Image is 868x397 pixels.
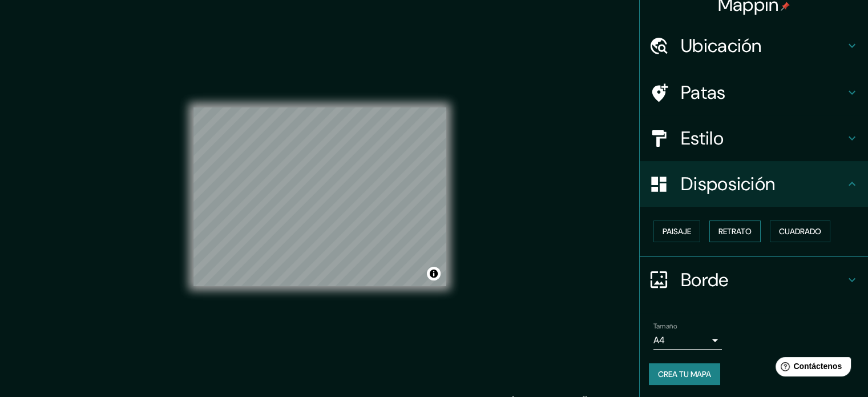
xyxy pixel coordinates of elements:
div: Patas [640,70,868,115]
div: Borde [640,257,868,303]
button: Cuadrado [770,220,830,242]
font: A4 [653,334,665,346]
button: Paisaje [653,220,700,242]
font: Crea tu mapa [658,369,711,379]
div: Disposición [640,161,868,207]
canvas: Mapa [193,107,446,286]
font: Cuadrado [779,226,821,236]
button: Retrato [709,220,761,242]
font: Estilo [681,126,724,150]
img: pin-icon.png [781,2,790,11]
font: Patas [681,81,726,105]
button: Crea tu mapa [649,363,720,385]
font: Paisaje [663,226,691,236]
font: Disposición [681,172,775,196]
div: Estilo [640,115,868,161]
font: Retrato [718,226,752,236]
div: A4 [653,331,722,350]
font: Tamaño [653,322,677,331]
font: Ubicación [681,34,762,58]
font: Borde [681,268,729,292]
div: Ubicación [640,23,868,69]
iframe: Lanzador de widgets de ayuda [766,352,855,384]
button: Activar o desactivar atribución [427,267,441,280]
